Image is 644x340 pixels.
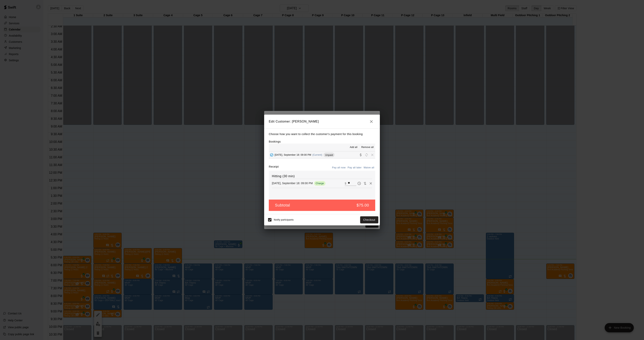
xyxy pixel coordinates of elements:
h2: Edit Customer: [PERSON_NAME] [264,115,380,128]
h6: Hitting (30 min) [272,174,372,179]
button: Added - Collect Payment[DATE], September 18: 09:00 PM(Current)UnpaidCollect paymentRescheduleRemove [269,151,375,159]
span: Notify participants [274,218,294,221]
span: Pay later [356,181,362,185]
span: Reschedule [364,153,369,156]
span: Remove all [361,145,374,149]
button: Remove all [360,144,375,150]
button: Waive all [362,165,375,171]
span: [DATE], September 18: 09:00 PM [275,154,311,156]
button: Checkout [360,216,378,223]
h5: $75.00 [357,203,369,208]
span: Collect payment [358,153,364,156]
button: Pay all now [331,165,347,171]
span: Remove [369,153,375,156]
span: Waive payment [362,181,368,185]
p: $ [345,181,346,185]
span: Unpaid [324,154,335,156]
button: Remove [368,180,374,186]
label: Receipt [269,165,279,171]
span: Add all [350,145,357,149]
span: (Current) [312,154,322,156]
h5: Subtotal [275,203,290,208]
span: Charge [314,182,325,185]
label: Bookings [269,140,281,143]
button: Add all [347,144,360,150]
p: Choose how you want to collect the customer's payment for this booking [269,132,375,137]
p: [DATE], September 18: 09:00 PM [272,181,313,185]
button: Pay all later [347,165,363,171]
button: Added - Collect Payment [269,152,275,158]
